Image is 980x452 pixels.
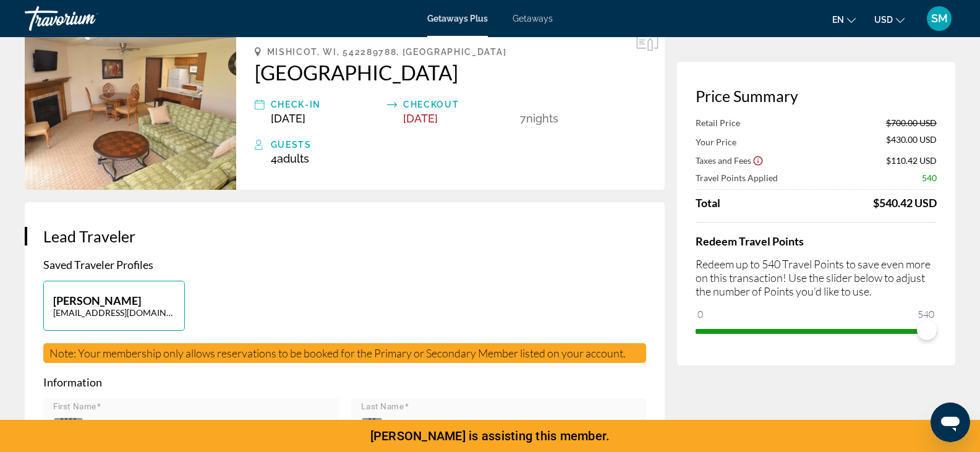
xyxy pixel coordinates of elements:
[271,97,381,112] div: Check-In
[832,11,856,28] button: Change language
[917,320,937,340] span: ngx-slider
[922,173,937,183] span: 540
[49,346,626,360] span: Note: Your membership only allows reservations to be booked for the Primary or Secondary Member l...
[696,154,764,166] button: Show Taxes and Fees breakdown
[520,112,526,125] span: 7
[267,47,507,57] span: Mishicot, WI, 542289788, [GEOGRAPHIC_DATA]
[696,155,751,166] span: Taxes and Fees
[427,14,488,23] a: Getaways Plus
[752,155,764,166] button: Show Taxes and Fees disclaimer
[271,137,646,152] div: Guests
[526,112,558,125] span: Nights
[53,402,96,412] mat-label: First Name
[886,155,937,166] span: $110.42 USD
[886,117,937,128] span: $700.00 USD
[361,402,404,412] mat-label: Last Name
[25,22,236,190] img: Fox Hills Resort
[874,15,893,25] span: USD
[696,329,937,331] ngx-slider: ngx-slider
[873,196,937,210] div: $540.42 USD
[931,403,970,442] iframe: Button to launch messaging window
[25,2,148,35] a: Travorium
[923,6,955,32] button: User Menu
[696,137,736,147] span: Your Price
[832,15,844,25] span: en
[696,173,778,183] span: Travel Points Applied
[696,234,937,248] h4: Redeem Travel Points
[696,117,740,128] span: Retail Price
[403,97,513,112] div: Checkout
[271,152,309,165] span: 4
[53,294,175,307] p: [PERSON_NAME]
[43,281,185,331] button: [PERSON_NAME][EMAIL_ADDRESS][DOMAIN_NAME]
[43,258,646,271] p: Saved Traveler Profiles
[874,11,905,28] button: Change currency
[931,12,948,25] span: SM
[43,227,646,245] h3: Lead Traveler
[277,152,309,165] span: Adults
[370,429,610,443] span: [PERSON_NAME] is assisting this member.
[696,307,705,322] span: 0
[696,87,937,105] h3: Price Summary
[403,112,438,125] span: [DATE]
[916,307,936,322] span: 540
[271,112,305,125] span: [DATE]
[43,375,646,389] p: Information
[53,307,175,318] p: [EMAIL_ADDRESS][DOMAIN_NAME]
[255,60,646,85] a: [GEOGRAPHIC_DATA]
[886,134,937,148] span: $430.00 USD
[696,257,937,298] p: Redeem up to 540 Travel Points to save even more on this transaction! Use the slider below to adj...
[513,14,553,23] a: Getaways
[696,196,720,210] span: Total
